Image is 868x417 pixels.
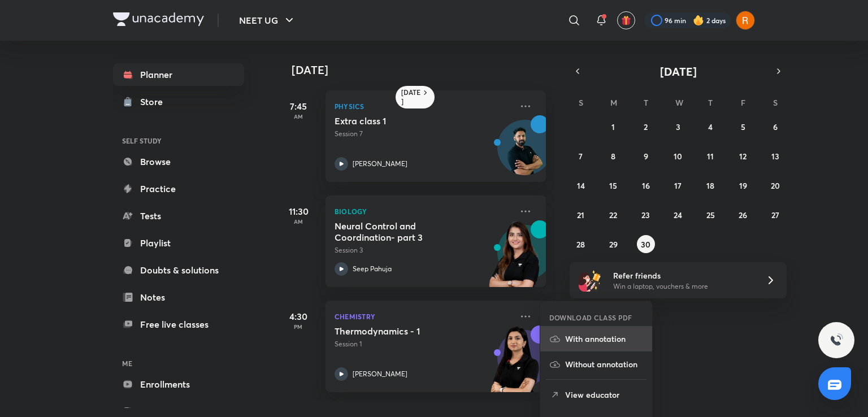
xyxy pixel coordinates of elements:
a: Browse [113,150,244,173]
img: Company Logo [113,12,204,26]
button: September 7, 2025 [572,147,590,165]
a: Planner [113,63,244,86]
h5: 4:30 [276,310,321,323]
abbr: September 24, 2025 [674,210,682,220]
h6: [DATE] [401,88,421,106]
abbr: September 19, 2025 [739,180,747,191]
h6: Refer friends [613,270,752,281]
span: [DATE] [660,64,697,79]
p: Seep Pahuja [353,264,392,274]
abbr: Friday [741,97,745,108]
p: PM [276,323,321,330]
img: avatar [621,15,631,25]
abbr: Sunday [579,97,583,108]
img: referral [579,269,601,292]
h4: [DATE] [292,63,557,77]
img: unacademy [484,220,546,298]
button: September 3, 2025 [669,118,687,136]
button: September 30, 2025 [637,235,655,253]
div: Store [140,95,170,108]
abbr: Saturday [773,97,778,108]
button: September 5, 2025 [734,118,752,136]
abbr: September 10, 2025 [674,151,682,162]
p: Win a laptop, vouchers & more [613,281,752,292]
button: September 20, 2025 [766,176,784,194]
button: September 21, 2025 [572,206,590,224]
button: September 1, 2025 [604,118,622,136]
button: September 12, 2025 [734,147,752,165]
p: With annotation [565,333,643,345]
a: Company Logo [113,12,204,29]
a: Store [113,90,244,113]
abbr: September 4, 2025 [708,121,713,132]
a: Doubts & solutions [113,259,244,281]
abbr: September 7, 2025 [579,151,583,162]
p: Session 7 [335,129,512,139]
button: September 25, 2025 [701,206,719,224]
h5: Extra class 1 [335,115,475,127]
abbr: September 21, 2025 [577,210,584,220]
img: ttu [830,333,843,347]
img: Aliya Fatima [736,11,755,30]
p: View educator [565,389,643,401]
p: Session 3 [335,245,512,255]
abbr: Wednesday [675,97,683,108]
abbr: September 3, 2025 [676,121,680,132]
abbr: September 17, 2025 [674,180,682,191]
button: NEET UG [232,9,303,32]
button: September 28, 2025 [572,235,590,253]
p: AM [276,218,321,225]
button: September 22, 2025 [604,206,622,224]
abbr: September 26, 2025 [739,210,747,220]
abbr: September 13, 2025 [771,151,779,162]
h6: SELF STUDY [113,131,244,150]
button: September 19, 2025 [734,176,752,194]
abbr: September 18, 2025 [706,180,714,191]
p: Session 1 [335,339,512,349]
button: September 4, 2025 [701,118,719,136]
button: September 15, 2025 [604,176,622,194]
button: September 26, 2025 [734,206,752,224]
button: September 6, 2025 [766,118,784,136]
button: avatar [617,11,635,29]
abbr: September 5, 2025 [741,121,745,132]
button: September 18, 2025 [701,176,719,194]
abbr: September 25, 2025 [706,210,715,220]
p: Physics [335,99,512,113]
abbr: September 22, 2025 [609,210,617,220]
abbr: September 29, 2025 [609,239,618,250]
button: September 9, 2025 [637,147,655,165]
abbr: September 11, 2025 [707,151,714,162]
button: September 24, 2025 [669,206,687,224]
button: September 16, 2025 [637,176,655,194]
abbr: September 23, 2025 [641,210,650,220]
abbr: Tuesday [644,97,648,108]
img: Avatar [498,126,552,180]
button: September 10, 2025 [669,147,687,165]
abbr: September 16, 2025 [642,180,650,191]
abbr: Monday [610,97,617,108]
button: September 8, 2025 [604,147,622,165]
abbr: September 20, 2025 [771,180,780,191]
a: Practice [113,177,244,200]
button: September 17, 2025 [669,176,687,194]
abbr: September 6, 2025 [773,121,778,132]
a: Free live classes [113,313,244,336]
p: Biology [335,205,512,218]
abbr: September 1, 2025 [611,121,615,132]
button: September 23, 2025 [637,206,655,224]
button: September 13, 2025 [766,147,784,165]
img: streak [693,15,704,26]
p: Chemistry [335,310,512,323]
button: [DATE] [585,63,771,79]
h6: DOWNLOAD CLASS PDF [549,312,632,323]
a: Notes [113,286,244,309]
abbr: September 8, 2025 [611,151,615,162]
abbr: September 30, 2025 [641,239,650,250]
abbr: Thursday [708,97,713,108]
img: unacademy [484,325,546,403]
p: [PERSON_NAME] [353,369,407,379]
p: AM [276,113,321,120]
abbr: September 27, 2025 [771,210,779,220]
h6: ME [113,354,244,373]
